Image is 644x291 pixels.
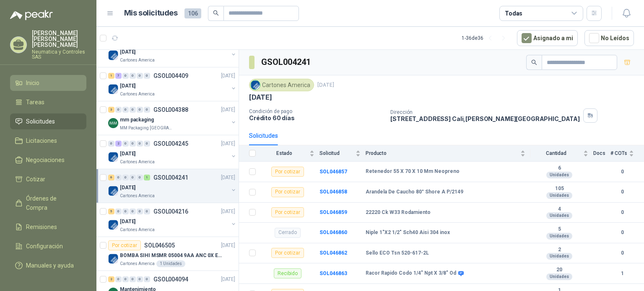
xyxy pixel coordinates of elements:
[108,206,237,233] a: 5 0 0 0 0 0 GSOL004216[DATE] Company Logo[DATE]Cartones America
[319,229,347,235] b: SOL046860
[366,145,530,162] th: Producto
[610,145,644,162] th: # COTs
[115,107,122,113] div: 0
[130,73,136,79] div: 0
[317,81,334,89] p: [DATE]
[271,248,304,258] div: Por cotizar
[10,133,86,149] a: Licitaciones
[122,276,129,282] div: 0
[108,152,118,162] img: Company Logo
[530,165,588,172] b: 6
[319,270,347,276] b: SOL046863
[10,171,86,187] a: Cotizar
[108,141,114,147] div: 0
[153,276,188,282] p: GSOL004094
[251,80,260,90] img: Company Logo
[122,209,129,214] div: 0
[26,194,78,212] span: Órdenes de Compra
[120,193,155,199] p: Cartones America
[546,172,572,178] div: Unidades
[137,141,143,147] div: 0
[271,187,304,197] div: Por cotizar
[221,72,235,80] p: [DATE]
[120,218,135,226] p: [DATE]
[144,175,150,180] div: 1
[10,75,86,91] a: Inicio
[530,150,582,156] span: Cantidad
[32,49,86,59] p: Neumatica y Controles SAS
[137,73,143,79] div: 0
[546,233,572,239] div: Unidades
[530,247,588,253] b: 2
[108,209,114,214] div: 5
[108,186,118,196] img: Company Logo
[108,50,118,60] img: Company Logo
[120,91,155,98] p: Cartones America
[130,141,136,147] div: 0
[108,118,118,128] img: Company Logo
[26,136,57,145] span: Licitaciones
[319,250,347,256] a: SOL046862
[530,206,588,213] b: 4
[319,169,347,175] a: SOL046857
[366,168,460,175] b: Retenedor 55 X 70 X 10 Mm Neopreno
[115,141,122,147] div: 2
[610,150,627,156] span: # COTs
[546,273,572,280] div: Unidades
[221,174,235,182] p: [DATE]
[120,252,224,260] p: BOMBA SIHI MSMR 05004 9AA ANC 0X EAB (Solo la bomba)
[153,209,188,214] p: GSOL004216
[319,189,347,195] b: SOL046858
[610,249,634,257] b: 0
[153,107,188,113] p: GSOL004388
[546,253,572,260] div: Unidades
[108,175,114,180] div: 6
[108,240,141,250] div: Por cotizar
[10,238,86,254] a: Configuración
[249,114,384,121] p: Crédito 60 días
[249,93,272,102] p: [DATE]
[120,116,154,124] p: mm packaging
[137,209,143,214] div: 0
[122,73,129,79] div: 0
[366,209,431,216] b: 22220 Ck W33 Rodamiento
[108,71,237,98] a: 1 7 0 0 0 0 GSOL004409[DATE] Company Logo[DATE]Cartones America
[10,113,86,129] a: Solicitudes
[249,108,384,114] p: Condición de pago
[271,207,304,217] div: Por cotizar
[221,140,235,148] p: [DATE]
[130,175,136,180] div: 0
[213,10,219,16] span: search
[26,222,57,232] span: Remisiones
[156,260,185,267] div: 1 Unidades
[26,155,65,165] span: Negociaciones
[610,229,634,237] b: 0
[530,226,588,233] b: 5
[319,145,366,162] th: Solicitud
[261,150,308,156] span: Estado
[261,145,319,162] th: Estado
[115,209,122,214] div: 0
[32,30,86,48] p: [PERSON_NAME] [PERSON_NAME] [PERSON_NAME]
[96,237,239,271] a: Por cotizarSOL046505[DATE] Company LogoBOMBA SIHI MSMR 05004 9AA ANC 0X EAB (Solo la bomba)Carton...
[144,141,150,147] div: 0
[10,258,86,273] a: Manuales y ayuda
[124,7,178,19] h1: Mis solicitudes
[366,250,429,257] b: Sello ECO Tsn 520-617-2L
[115,73,122,79] div: 7
[530,145,593,162] th: Cantidad
[584,30,634,46] button: No Leídos
[26,117,55,126] span: Solicitudes
[462,31,510,45] div: 1 - 36 de 36
[221,242,235,250] p: [DATE]
[10,152,86,168] a: Negociaciones
[130,276,136,282] div: 0
[120,57,155,64] p: Cartones America
[184,8,201,18] span: 106
[610,168,634,176] b: 0
[108,139,237,165] a: 0 2 0 0 0 0 GSOL004245[DATE] Company Logo[DATE]Cartones America
[390,115,580,122] p: [STREET_ADDRESS] Cali , [PERSON_NAME][GEOGRAPHIC_DATA]
[221,208,235,216] p: [DATE]
[122,175,129,180] div: 0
